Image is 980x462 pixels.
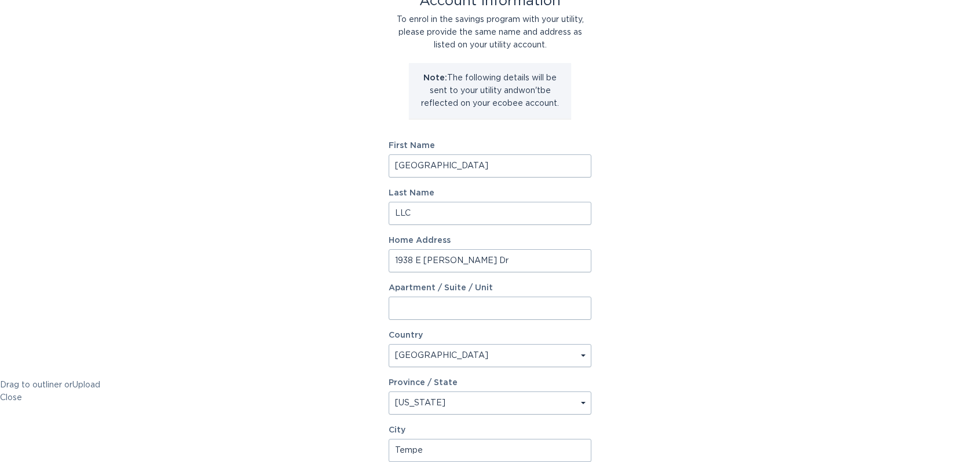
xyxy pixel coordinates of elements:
label: Last Name [389,189,591,197]
p: The following details will be sent to your utility and won't be reflected on your ecobee account. [418,72,562,110]
label: First Name [389,142,591,150]
div: To enrol in the savings program with your utility, please provide the same name and address as li... [389,13,591,51]
label: Country [389,331,423,339]
label: City [389,426,591,434]
strong: Note: [423,74,447,82]
span: Upload [72,381,100,389]
label: Province / State [389,379,458,387]
label: Apartment / Suite / Unit [389,284,591,292]
label: Home Address [389,236,591,245]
